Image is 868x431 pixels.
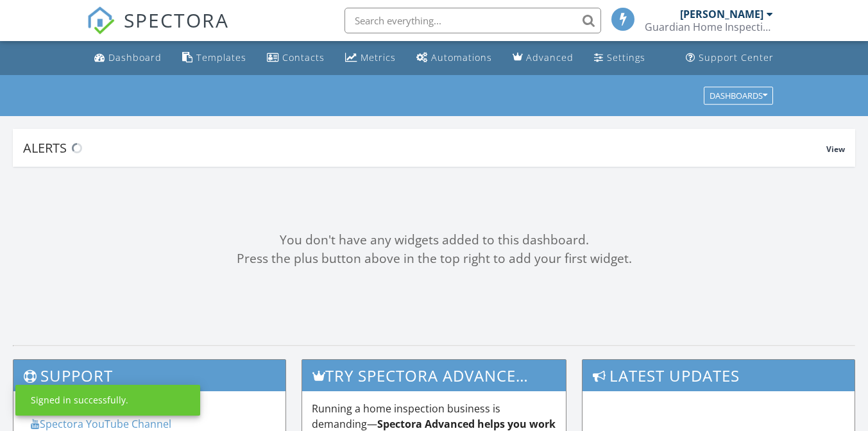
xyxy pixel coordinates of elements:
[680,8,763,21] div: [PERSON_NAME]
[108,51,162,63] div: Dashboard
[302,360,566,391] h3: Try spectora advanced [DATE]
[681,46,779,70] a: Support Center
[13,360,285,391] h3: Support
[89,46,167,70] a: Dashboard
[87,17,229,44] a: SPECTORA
[589,46,651,70] a: Settings
[526,51,574,63] div: Advanced
[13,231,855,249] div: You don't have any widgets added to this dashboard.
[31,417,171,431] a: Spectora YouTube Channel
[345,8,601,33] input: Search everything...
[124,6,229,33] span: SPECTORA
[177,46,251,70] a: Templates
[196,51,246,63] div: Templates
[431,51,492,63] div: Automations
[645,21,773,33] div: Guardian Home Inspections Inc.
[262,46,330,70] a: Contacts
[87,6,115,35] img: The Best Home Inspection Software - Spectora
[23,139,826,156] div: Alerts
[361,51,396,63] div: Metrics
[31,394,128,407] div: Signed in successfully.
[699,51,774,63] div: Support Center
[583,360,855,391] h3: Latest Updates
[710,91,767,100] div: Dashboards
[411,46,497,70] a: Automations (Basic)
[607,51,645,63] div: Settings
[826,144,845,155] span: View
[13,249,855,268] div: Press the plus button above in the top right to add your first widget.
[507,46,579,70] a: Advanced
[282,51,325,63] div: Contacts
[340,46,401,70] a: Metrics
[704,87,773,105] button: Dashboards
